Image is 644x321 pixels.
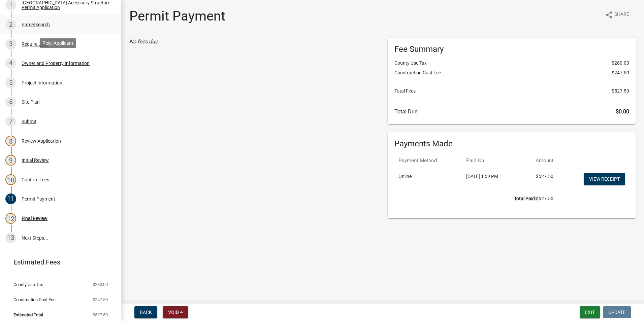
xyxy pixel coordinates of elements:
div: 10 [5,174,16,185]
button: Exit [580,306,600,318]
span: $280.00 [612,60,629,67]
span: $247.50 [93,297,108,302]
div: Final Review [22,216,47,221]
span: $280.00 [93,282,108,287]
div: Role: Applicant [40,38,76,48]
span: $247.50 [612,69,629,76]
div: Owner and Property Information [22,61,90,66]
td: $527.50 [520,169,557,191]
span: $527.50 [93,313,108,317]
div: Confirm Fees [22,177,49,182]
div: Require User [22,42,48,46]
li: County Use Tax [394,60,629,67]
h1: Permit Payment [129,8,225,24]
a: Estimated Fees [5,255,110,269]
i: No fees due. [129,38,159,45]
div: 8 [5,136,16,146]
h6: Payments Made [394,139,629,149]
span: Construction Cost Fee [13,297,56,302]
td: $527.50 [394,191,557,206]
li: Total Fees [394,87,629,95]
button: Update [603,306,631,318]
th: Amount [520,153,557,169]
span: Void [168,310,179,315]
h6: Fee Summary [394,44,629,54]
div: Permit Payment [22,197,55,201]
td: Online [394,169,462,191]
span: $0.00 [616,108,629,115]
span: Share [614,11,629,19]
span: $527.50 [612,87,629,95]
b: Total Paid: [514,196,536,201]
button: Back [134,306,157,318]
button: shareShare [600,8,635,21]
div: Review Application [22,139,61,143]
th: Paid On [462,153,520,169]
span: County Use Tax [13,282,43,287]
div: 4 [5,58,16,69]
div: 5 [5,77,16,88]
div: 2 [5,19,16,30]
div: Initial Review [22,158,49,163]
div: 13 [5,233,16,243]
div: Parcel search [22,22,50,27]
div: 7 [5,116,16,127]
button: Void [163,306,188,318]
div: Site Plan [22,100,40,104]
span: Back [140,310,152,315]
i: share [605,11,613,19]
div: 3 [5,39,16,49]
td: [DATE] 1:59 PM [462,169,520,191]
div: Project Information [22,80,62,85]
div: 6 [5,97,16,107]
div: 9 [5,155,16,166]
span: Update [608,310,625,315]
li: Construction Cost Fee [394,69,629,76]
div: Submit [22,119,36,124]
h6: Total Due [394,108,629,115]
div: 11 [5,193,16,204]
div: 12 [5,213,16,224]
span: Estimated Total [13,313,43,317]
th: Payment Method [394,153,462,169]
a: View receipt [584,173,625,185]
div: [GEOGRAPHIC_DATA] Accessory Structure Permit Application [22,0,110,10]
